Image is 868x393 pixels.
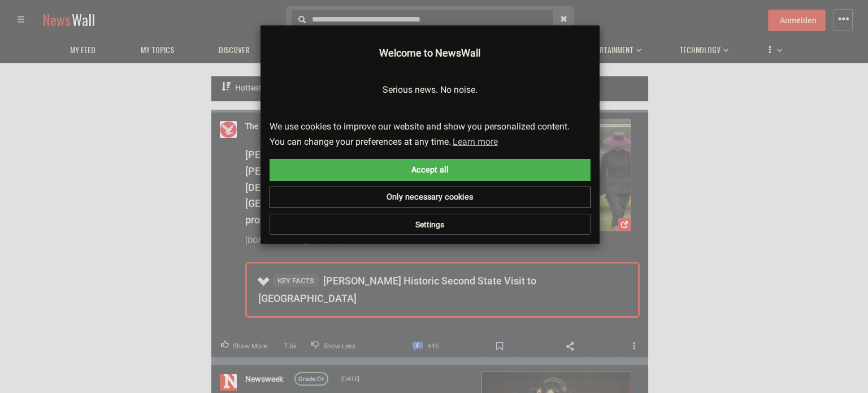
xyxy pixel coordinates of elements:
[270,214,591,235] button: Settings
[270,46,591,61] h4: Welcome to NewsWall
[270,159,591,182] a: allow cookies
[270,120,591,208] div: cookieconsent
[270,84,591,97] p: Serious news. No noise.
[270,120,581,150] span: We use cookies to improve our website and show you personalized content. You can change your pref...
[451,133,500,150] a: learn more about cookies
[270,187,591,208] a: deny cookies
